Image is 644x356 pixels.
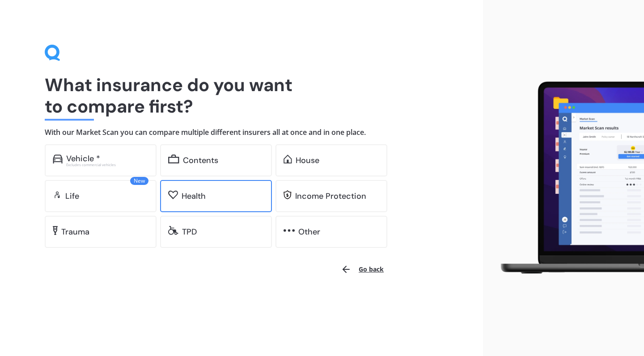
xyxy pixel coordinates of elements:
[61,227,89,236] div: Trauma
[284,155,292,163] img: home.91c183c226a05b4dc763.svg
[296,156,319,165] div: House
[45,128,438,137] h4: With our Market Scan you can compare multiple different insurers all at once and in one place.
[53,190,62,199] img: life.f720d6a2d7cdcd3ad642.svg
[182,192,206,201] div: Health
[65,192,79,201] div: Life
[284,190,292,199] img: income.d9b7b7fb96f7e1c2addc.svg
[183,156,218,165] div: Contents
[53,226,58,235] img: trauma.8eafb2abb5ff055959a7.svg
[130,177,148,185] span: New
[284,226,295,235] img: other.81dba5aafe580aa69f38.svg
[53,155,63,163] img: car.f15378c7a67c060ca3f3.svg
[295,192,366,201] div: Income Protection
[182,227,197,236] div: TPD
[168,226,178,235] img: disability.7e30ad49359a0a0a3394.svg
[335,259,389,280] button: Go back
[490,77,644,279] img: laptop.webp
[298,227,320,236] div: Other
[168,155,179,163] img: content.01f40a52572271636b6f.svg
[168,190,178,199] img: health.62746f8bd298b648b488.svg
[45,74,438,117] h1: What insurance do you want to compare first?
[66,154,100,163] div: Vehicle *
[66,163,148,167] div: Excludes commercial vehicles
